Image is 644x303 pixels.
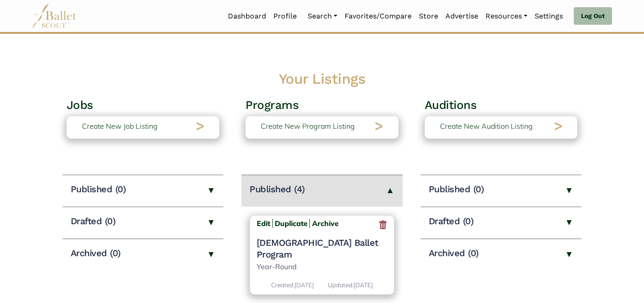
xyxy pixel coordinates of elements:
[554,117,562,136] h2: >
[482,7,531,26] a: Resources
[71,183,126,195] h4: Published (0)
[71,215,116,227] h4: Drafted (0)
[425,116,578,139] a: Create New Audition Listing>
[425,98,578,113] h3: Auditions
[249,183,305,195] h4: Published (4)
[257,261,388,273] p: Year-Round
[261,121,355,132] p: Create New Program Listing
[531,7,567,26] a: Settings
[270,7,300,26] a: Profile
[257,219,273,228] a: Edit
[245,116,399,139] a: Create New Program Listing>
[271,281,295,289] span: Created:
[429,215,474,227] h4: Drafted (0)
[67,116,220,139] a: Create New Job Listing>
[312,219,339,228] b: Archive
[328,280,373,290] p: [DATE]
[224,7,270,26] a: Dashboard
[375,117,383,136] h2: >
[309,219,339,228] a: Archive
[82,121,158,132] p: Create New Job Listing
[415,7,442,26] a: Store
[429,247,479,259] h4: Archived (0)
[328,281,354,289] span: Updated:
[429,183,484,195] h4: Published (0)
[271,280,314,290] p: [DATE]
[257,237,388,260] a: [DEMOGRAPHIC_DATA] Ballet Program
[574,7,612,25] a: Log Out
[442,7,482,26] a: Advertise
[196,117,204,136] h2: >
[275,219,308,228] a: Duplicate
[341,7,415,26] a: Favorites/Compare
[67,98,220,113] h3: Jobs
[440,121,533,132] p: Create New Audition Listing
[257,219,270,228] b: Edit
[304,7,341,26] a: Search
[245,98,399,113] h3: Programs
[71,247,121,259] h4: Archived (0)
